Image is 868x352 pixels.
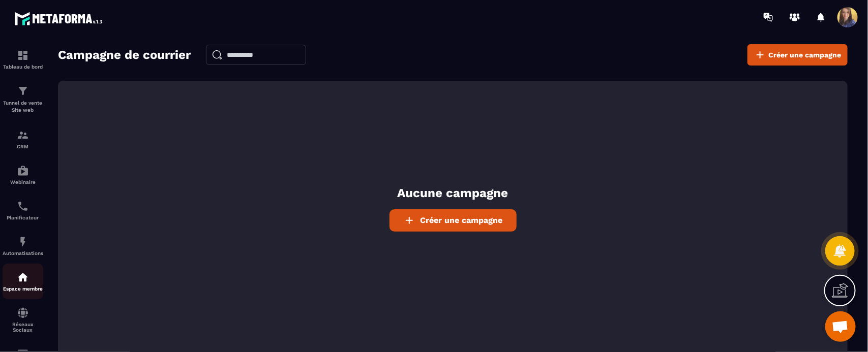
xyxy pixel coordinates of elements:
img: automations [17,271,29,283]
p: Tunnel de vente Site web [3,100,43,114]
img: formation [17,129,29,141]
img: scheduler [17,200,29,212]
p: Planificateur [3,215,43,220]
span: Créer une campagne [768,50,841,60]
a: formationformationCRM [3,121,43,157]
a: automationsautomationsAutomatisations [3,228,43,264]
a: schedulerschedulerPlanificateur [3,193,43,228]
img: formation [17,49,29,61]
img: social-network [17,307,29,319]
a: automationsautomationsWebinaire [3,157,43,193]
img: formation [17,85,29,97]
a: Créer une campagne [390,209,517,232]
a: formationformationTunnel de vente Site web [3,77,43,121]
p: Tableau de bord [3,64,43,70]
img: automations [17,236,29,248]
p: Aucune campagne [398,185,508,202]
p: Espace membre [3,286,43,292]
p: CRM [3,144,43,149]
img: logo [14,9,106,28]
p: Réseaux Sociaux [3,322,43,333]
a: formationformationTableau de bord [3,42,43,77]
p: Automatisations [3,250,43,256]
img: automations [17,165,29,177]
span: Créer une campagne [421,215,503,225]
div: Ouvrir le chat [825,311,856,342]
p: Webinaire [3,179,43,185]
a: social-networksocial-networkRéseaux Sociaux [3,299,43,340]
a: automationsautomationsEspace membre [3,264,43,299]
a: Créer une campagne [747,44,848,66]
h2: Campagne de courrier [58,45,191,65]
